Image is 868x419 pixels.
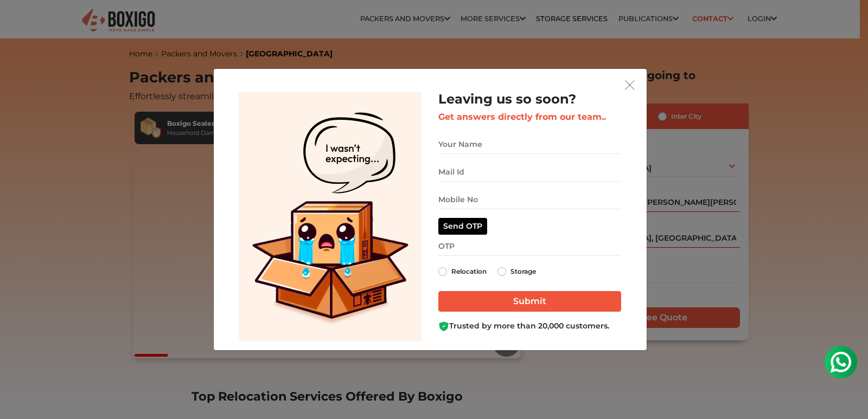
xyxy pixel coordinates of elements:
img: Lead Welcome Image [239,92,422,341]
div: Trusted by more than 20,000 customers. [438,320,621,332]
label: Relocation [451,265,487,278]
input: Mail Id [438,163,621,182]
button: Send OTP [438,218,487,235]
input: OTP [438,237,621,256]
input: Submit [438,291,621,312]
input: Mobile No [438,190,621,209]
h2: Leaving us so soon? [438,92,621,107]
label: Storage [510,265,536,278]
img: whatsapp-icon.svg [11,11,33,33]
h3: Get answers directly from our team.. [438,112,621,122]
img: exit [625,80,635,90]
img: Boxigo Customer Shield [438,321,449,332]
input: Your Name [438,135,621,154]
